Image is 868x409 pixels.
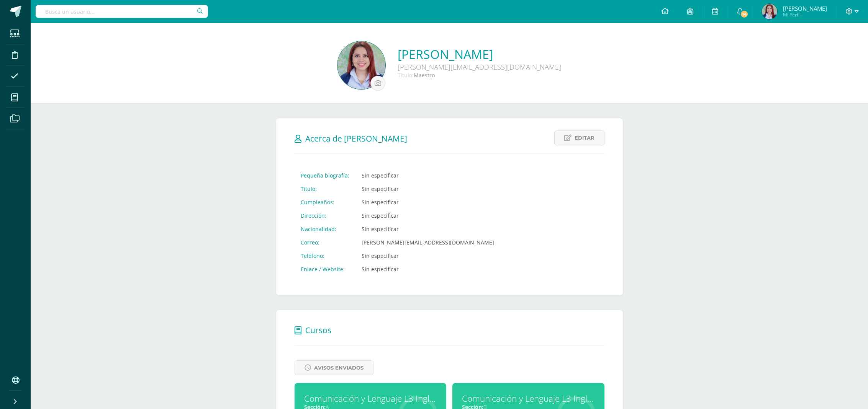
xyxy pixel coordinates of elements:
div: Comunicación y Lenguaje L3 Inglés [462,393,595,404]
td: Sin especificar [355,169,500,182]
div: Comunicación y Lenguaje L3 Inglés [304,393,437,404]
a: [PERSON_NAME] [398,46,561,62]
td: Pequeña biografía: [295,169,355,182]
td: Teléfono: [295,249,355,262]
td: Sin especificar [355,209,500,222]
td: Sin especificar [355,249,500,262]
a: Editar [554,130,604,145]
td: [PERSON_NAME][EMAIL_ADDRESS][DOMAIN_NAME] [355,236,500,249]
td: Título: [295,182,355,196]
span: Editar [575,131,594,145]
span: Avisos Enviados [314,361,364,375]
input: Busca un usuario... [36,5,208,18]
span: [PERSON_NAME] [783,5,827,12]
td: Sin especificar [355,262,500,276]
div: [PERSON_NAME][EMAIL_ADDRESS][DOMAIN_NAME] [398,62,561,72]
td: Dirección: [295,209,355,222]
span: Título: [398,72,414,79]
td: Enlace / Website: [295,262,355,276]
img: 615d2d798d35d58cf95475ab74108ba0.png [337,41,385,89]
td: Nacionalidad: [295,222,355,236]
a: Avisos Enviados [295,360,373,375]
td: Correo: [295,236,355,249]
td: Sin especificar [355,222,500,236]
span: Mi Perfil [783,11,827,18]
img: d7be4c7264bbc3b84d6a485b397438d1.png [762,4,777,19]
span: Acerca de [PERSON_NAME] [305,133,407,144]
td: Sin especificar [355,196,500,209]
span: Cursos [305,325,331,336]
span: Maestro [414,72,435,79]
td: Cumpleaños: [295,196,355,209]
td: Sin especificar [355,182,500,196]
span: 14 [740,10,748,18]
